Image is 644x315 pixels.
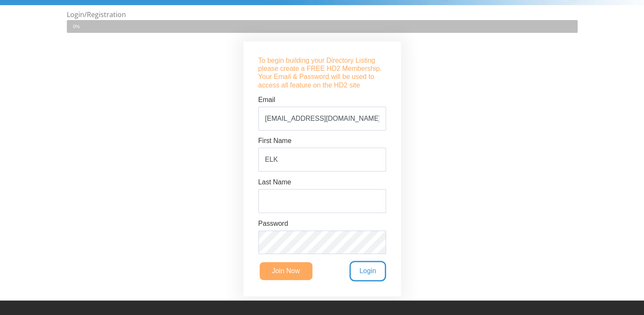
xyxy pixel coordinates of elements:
[258,96,275,103] label: Email
[73,20,86,33] span: 0%
[258,220,288,227] label: Password
[258,107,386,131] input: Email
[258,56,386,89] h4: To begin building your Directory Listing please create a FREE HD2 Membership. Your Email & Passwo...
[67,10,126,19] span: Login/Registration
[258,261,314,281] input: Join Now
[258,179,291,186] label: Last Name
[258,137,292,144] label: First Name
[349,261,386,281] a: Login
